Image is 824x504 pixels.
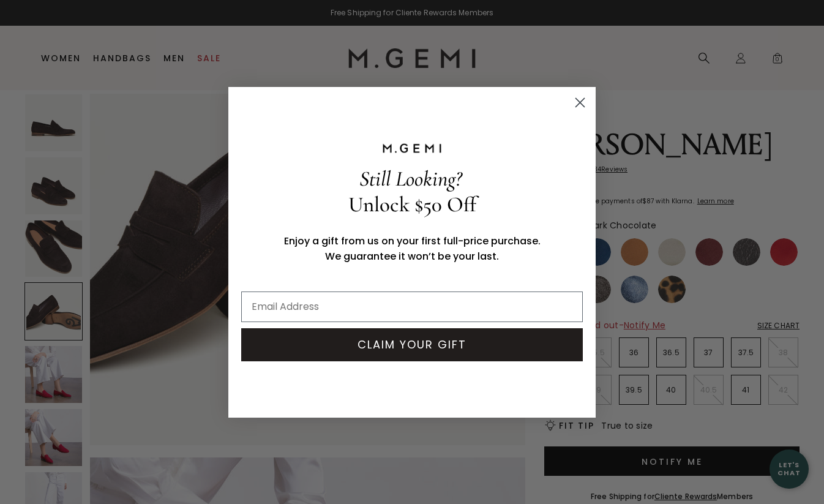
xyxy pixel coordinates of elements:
span: Unlock $50 Off [348,192,476,217]
img: M.GEMI [381,143,443,154]
span: Enjoy a gift from us on your first full-price purchase. We guarantee it won’t be your last. [284,234,541,263]
input: Email Address [241,291,583,322]
button: Close dialog [569,92,591,113]
button: CLAIM YOUR GIFT [241,328,583,361]
span: Still Looking? [359,166,462,192]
